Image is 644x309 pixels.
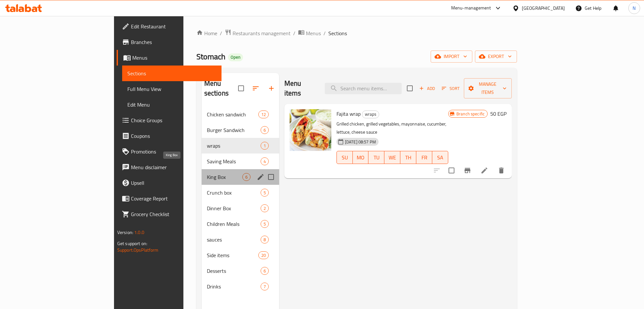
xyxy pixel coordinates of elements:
[117,228,133,237] span: Version:
[353,151,369,164] button: MO
[387,153,398,162] span: WE
[339,153,350,162] span: SU
[202,107,279,122] div: Chicken sandwich12
[460,163,475,178] button: Branch-specific-item
[234,81,248,95] span: Select all sections
[454,111,487,117] span: Branch specific
[207,267,261,275] span: Desserts
[371,153,382,162] span: TU
[207,110,258,118] span: Chicken sandwich
[362,110,379,118] span: wraps
[131,22,216,30] span: Edit Restaurant
[445,164,458,177] span: Select to update
[261,143,268,149] span: 1
[131,179,216,187] span: Upsell
[403,153,414,162] span: TH
[207,251,258,259] span: Side items
[202,200,279,216] div: Dinner Box2
[442,85,460,92] span: Sort
[633,5,636,12] span: N
[417,83,437,94] span: Add item
[362,110,379,118] div: wraps
[117,34,222,50] a: Branches
[417,83,437,94] button: Add
[306,29,321,37] span: Menus
[261,127,268,133] span: 6
[122,81,222,97] a: Full Menu View
[202,122,279,138] div: Burger Sandwich6
[261,205,268,212] span: 2
[261,221,268,227] span: 5
[207,126,261,134] span: Burger Sandwich
[261,237,268,243] span: 8
[336,120,448,136] p: Grilled chicken, grilled vegetables, mayonnaise, cucumber, lettuce, cheese sauce
[202,169,279,185] div: King Box6edit
[261,190,268,196] span: 5
[228,54,243,60] span: Open
[464,78,512,98] button: Manage items
[117,246,159,254] a: Support.OpsPlatform
[436,52,467,61] span: import
[522,5,565,12] div: [GEOGRAPHIC_DATA]
[207,204,261,212] div: Dinner Box
[117,175,222,191] a: Upsell
[134,228,144,237] span: 1.0.0
[432,151,448,164] button: SA
[243,174,250,180] span: 6
[202,247,279,263] div: Side items20
[117,159,222,175] a: Menu disclaimer
[336,109,361,119] span: Fajita wrap
[202,263,279,279] div: Desserts6
[132,54,216,62] span: Menus
[242,173,250,181] div: items
[494,163,509,178] button: delete
[131,163,216,171] span: Menu disclaimer
[419,153,430,162] span: FR
[207,157,261,165] div: Saving Meals
[298,29,321,37] a: Menus
[131,116,216,124] span: Choice Groups
[261,236,269,243] div: items
[202,232,279,247] div: sauces8
[400,151,416,164] button: TH
[328,29,347,37] span: Sections
[202,104,279,297] nav: Menu sections
[437,83,464,94] span: Sort items
[207,173,242,181] span: King Box
[258,251,269,259] div: items
[435,153,446,162] span: SA
[117,112,222,128] a: Choice Groups
[233,29,291,37] span: Restaurants management
[336,151,353,164] button: SU
[418,85,436,92] span: Add
[475,51,517,63] button: export
[264,81,279,96] button: Add section
[256,172,265,182] button: edit
[440,83,461,94] button: Sort
[261,268,268,274] span: 6
[131,195,216,202] span: Coverage Report
[261,284,268,290] span: 7
[431,51,472,63] button: import
[207,142,261,150] span: wraps
[196,29,517,37] nav: breadcrumb
[248,81,264,96] span: Sort sections
[490,109,507,118] h6: 50 EGP
[259,111,268,118] span: 12
[131,38,216,46] span: Branches
[323,29,326,37] li: /
[202,185,279,200] div: Crunch box5
[261,267,269,275] div: items
[258,110,269,118] div: items
[261,126,269,134] div: items
[207,236,261,243] span: sauces
[469,80,507,96] span: Manage items
[261,220,269,228] div: items
[117,50,222,66] a: Menus
[325,83,402,94] input: search
[480,167,488,174] a: Edit menu item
